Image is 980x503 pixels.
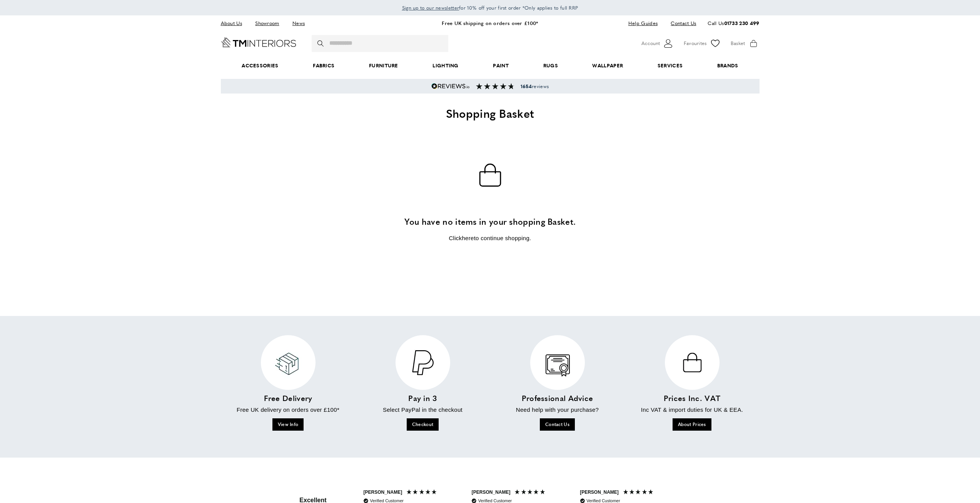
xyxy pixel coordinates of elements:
[472,489,511,496] div: [PERSON_NAME]
[684,39,707,47] span: Favourites
[673,418,711,431] a: About Prices
[724,19,760,27] a: 01733 230 499
[221,18,248,28] a: About Us
[640,54,700,77] a: Services
[407,418,439,431] a: Checkout
[514,489,548,497] div: 5 Stars
[641,39,660,47] span: Account
[352,54,415,77] a: Furniture
[476,83,514,89] img: Reviews section
[627,393,758,403] h4: Prices Inc. VAT
[708,19,759,27] p: Call Us
[336,234,644,243] p: Click to continue shopping.
[296,54,352,77] a: Fabrics
[416,54,476,77] a: Lighting
[678,421,706,428] span: About Prices
[431,83,470,89] img: Reviews.io 5 stars
[357,405,488,414] p: Select PayPal in the checkout
[580,489,619,496] div: [PERSON_NAME]
[402,4,459,12] a: Sign up to our newsletter
[623,18,663,28] a: Help Guides
[521,83,532,90] strong: 1654
[317,35,325,52] button: Search
[700,54,755,77] a: Brands
[402,4,578,11] span: for 10% off your first order *Only applies to full RRP
[665,18,696,28] a: Contact Us
[446,105,534,121] span: Shopping Basket
[278,421,299,428] span: View Info
[545,421,569,428] span: Contact Us
[224,54,296,77] span: Accessories
[223,405,354,414] p: Free UK delivery on orders over £100*
[364,489,402,496] div: [PERSON_NAME]
[627,405,758,414] p: Inc VAT & import duties for UK & EEA.
[412,421,433,428] span: Checkout
[575,54,640,77] a: Wallpaper
[221,37,296,47] a: Go to Home page
[249,18,285,28] a: Showroom
[492,393,623,403] h4: Professional Advice
[462,235,474,241] a: here
[492,405,623,414] p: Need help with your purchase?
[684,38,721,49] a: Favourites
[641,38,674,49] button: Customer Account
[357,393,488,403] h4: Pay in 3
[402,4,459,11] span: Sign up to our newsletter
[287,18,311,28] a: News
[272,418,304,431] a: View Info
[406,489,439,497] div: 5 Stars
[623,489,656,497] div: 5 Stars
[476,54,526,77] a: Paint
[540,418,575,431] a: Contact Us
[521,83,549,89] span: reviews
[526,54,575,77] a: Rugs
[336,216,644,227] h3: You have no items in your shopping Basket.
[442,19,538,27] a: Free UK shipping on orders over £100*
[223,393,354,403] h4: Free Delivery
